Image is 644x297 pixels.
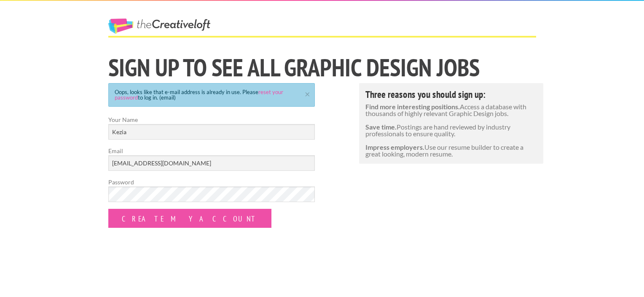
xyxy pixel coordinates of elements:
[108,155,315,171] input: Email
[115,89,283,101] a: reset your password
[365,89,537,99] h4: Three reasons you should sign up:
[108,209,271,228] input: Create my Account
[108,186,315,202] input: Password
[108,115,315,140] label: Your Name
[108,124,315,140] input: Your Name
[359,83,544,164] div: Access a database with thousands of highly relevant Graphic Design jobs. Postings are hand review...
[108,178,315,202] label: Password
[365,103,460,111] strong: Find more interesting positions.
[108,146,315,171] label: Email
[302,90,313,96] a: ×
[108,83,315,107] div: Oops, looks like that e-mail address is already in use. Please to log in. (email)
[365,123,397,131] strong: Save time.
[108,19,210,34] a: The Creative Loft
[365,143,424,151] strong: Impress employers.
[108,55,536,80] h1: Sign Up to See All Graphic Design jobs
